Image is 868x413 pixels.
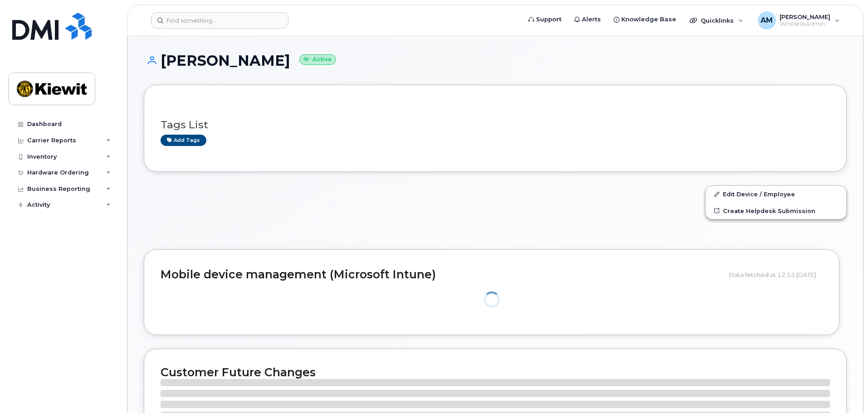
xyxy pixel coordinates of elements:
[706,203,846,219] a: Create Helpdesk Submission
[161,119,830,131] h3: Tags List
[144,53,847,68] h1: [PERSON_NAME]
[161,365,830,379] h2: Customer Future Changes
[729,266,823,283] div: Data fetched at 12:53 [DATE]
[161,268,722,281] h2: Mobile device management (Microsoft Intune)
[299,54,336,65] small: Active
[706,186,846,202] a: Edit Device / Employee
[161,135,206,146] a: Add tags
